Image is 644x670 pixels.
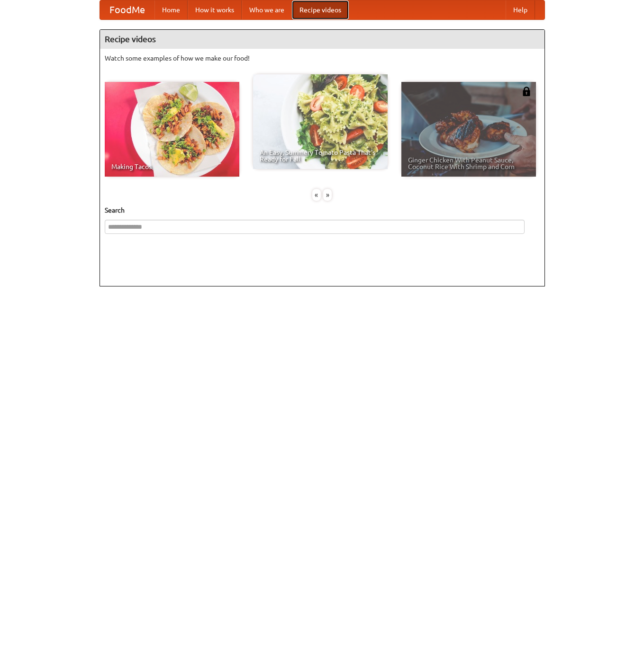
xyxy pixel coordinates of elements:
a: How it works [188,0,242,19]
div: « [312,189,321,201]
div: » [323,189,332,201]
a: Who we are [242,0,292,19]
a: An Easy, Summery Tomato Pasta That's Ready for Fall [253,74,388,169]
h5: Search [105,205,540,215]
a: Making Tacos [105,82,239,177]
a: Help [506,0,535,19]
a: FoodMe [100,0,154,19]
span: An Easy, Summery Tomato Pasta That's Ready for Fall [260,149,381,162]
a: Home [154,0,188,19]
span: Making Tacos [111,163,233,170]
a: Recipe videos [292,0,349,19]
img: 483408.png [522,87,531,96]
h4: Recipe videos [100,30,544,49]
p: Watch some examples of how we make our food! [105,54,540,63]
